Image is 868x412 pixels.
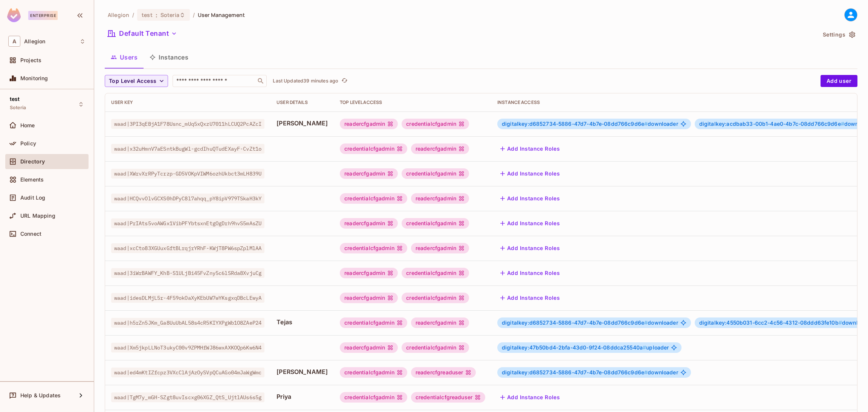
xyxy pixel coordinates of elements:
span: Audit Log [20,195,45,201]
img: SReyMgAAAABJRU5ErkJggg== [7,8,21,22]
div: User Details [277,99,328,105]
span: # [841,121,844,127]
span: test [10,96,20,102]
div: credentialcfgadmin [340,367,407,378]
div: readercfgadmin [411,243,469,253]
button: Add Instance Roles [497,192,563,204]
span: the active workspace [108,11,129,18]
div: credentialcfgadmin [402,218,469,229]
div: Top Level Access [340,99,485,105]
span: # [644,121,648,127]
div: readercfgadmin [411,193,469,204]
span: digitalkey:47b50bd4-2bfa-43d0-9f24-08ddca25540a [502,344,646,351]
span: Home [20,122,35,128]
span: Priya [277,392,328,401]
div: User Key [111,99,264,105]
span: test [142,11,153,18]
span: Help & Updates [20,392,61,398]
div: credentialcfgadmin [340,317,407,328]
div: Enterprise [28,11,58,20]
div: credentialcfgadmin [340,193,407,204]
li: / [193,11,195,18]
div: readercfgadmin [340,119,398,129]
li: / [132,11,134,18]
span: User Management [198,11,245,18]
button: Users [105,48,144,67]
span: digitalkey:d6852734-5886-47d7-4b7e-08dd766c9d6e [502,369,648,375]
button: Add Instance Roles [497,292,563,304]
span: Projects [20,57,41,63]
span: uploader [502,345,669,351]
span: waad|x32uHmnV7aESntkBugWl-gcdIhuQTudEXayF-CvZt1o [111,144,264,154]
div: credentialcfgadmin [402,293,469,303]
span: waad|TgM7y_mGH-SZgt8uvIscxg06XGZ_QtS_UjtlAUs6s5g [111,392,264,402]
div: credentialcfgadmin [402,268,469,278]
div: readercfgreaduser [411,367,476,378]
span: A [8,36,20,47]
div: readercfgadmin [340,293,398,303]
span: waad|HCQvvOlvGCXS0hDPyC8l7ahqq_pY8ipV979TSkaH3kY [111,194,264,203]
span: digitalkey:d6852734-5886-47d7-4b7e-08dd766c9d6e [502,319,648,326]
div: readercfgadmin [340,218,398,229]
span: [PERSON_NAME] [277,119,328,127]
button: Add Instance Roles [497,217,563,229]
span: Tejas [277,318,328,326]
span: waad|xcCto83XGUuxGftBLrqjrYRhF-KWjT8PW6spZplMlAA [111,243,264,253]
button: Add Instance Roles [497,267,563,279]
span: waad|h5rZn5JKm_Ga8UuUbAL58s4cR5KIYXPgWb1O8ZAeP24 [111,318,264,328]
span: downloader [502,320,678,326]
span: Soteria [160,11,179,18]
span: # [839,319,842,326]
span: Soteria [10,105,26,111]
span: Monitoring [20,75,48,81]
span: waad|3iWrBAWFY_KhB-S1ULjBi45FvZny5c6lSRda8XvjuCg [111,268,264,278]
button: Add user [821,75,857,87]
span: refresh [341,77,348,85]
span: URL Mapping [20,213,55,219]
span: waad|3PI3qEBjA1F78Usnc_mUq5xQxzU7011hLCUQ2PcAZcI [111,119,264,129]
button: Settings [820,29,857,41]
span: Directory [20,159,45,165]
button: Default Tenant [105,27,180,40]
span: digitalkey:d6852734-5886-47d7-4b7e-08dd766c9d6e [502,121,648,127]
button: Add Instance Roles [497,168,563,180]
span: Workspace: Allegion [24,38,45,44]
button: refresh [340,76,349,85]
span: # [644,369,648,375]
span: digitalkey:4550b031-6cc2-4c56-4312-08ddd63fe10b [699,319,842,326]
p: Last Updated 39 minutes ago [273,78,338,84]
div: credentialcfgadmin [402,168,469,179]
span: Connect [20,231,41,237]
button: Top Level Access [105,75,168,87]
button: Add Instance Roles [497,391,563,403]
span: waad|XWrvXrRPyTcrzp-GD5VOKpVIWM6ozhUkbct3mLH839U [111,169,264,179]
div: credentialcfgadmin [340,243,407,253]
div: credentialcfgadmin [340,143,407,154]
div: credentialcfgadmin [402,342,469,353]
span: waad|Xm5jkpLLNoT3ukyC00v9ZPMHfWJ86wxAXKOQp6Kw6N4 [111,343,264,352]
span: # [644,319,648,326]
div: credentialcfgreaduser [411,392,485,403]
div: readercfgadmin [411,317,469,328]
span: Top Level Access [109,76,156,86]
span: : [155,12,158,18]
button: Add Instance Roles [497,242,563,254]
button: Instances [144,48,194,67]
div: credentialcfgadmin [402,119,469,129]
button: Add Instance Roles [497,143,563,155]
div: readercfgadmin [411,143,469,154]
div: readercfgadmin [340,168,398,179]
span: # [643,344,646,351]
span: waad|ed4mKtIZfcpz3VXcClAjAzOySVpQCuAGo04mJaWgWmc [111,368,264,377]
span: downloader [502,369,678,375]
span: downloader [502,121,678,127]
span: waad|PrIAts5voAWGx1VibPFYbtsxnEtgOgDrh9hvS5mAsZU [111,218,264,228]
span: [PERSON_NAME] [277,368,328,376]
div: readercfgadmin [340,342,398,353]
div: readercfgadmin [340,268,398,278]
span: Click to refresh data [338,76,349,85]
span: waad|idesDLMjL5r-4F59okOaXyKEbUW7wYKsgxqDBcLEwyA [111,293,264,303]
div: credentialcfgadmin [340,392,407,403]
span: Elements [20,177,44,183]
span: digitalkey:acdbab33-00b1-4ae0-4b7c-08dd766c9d6e [699,121,844,127]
